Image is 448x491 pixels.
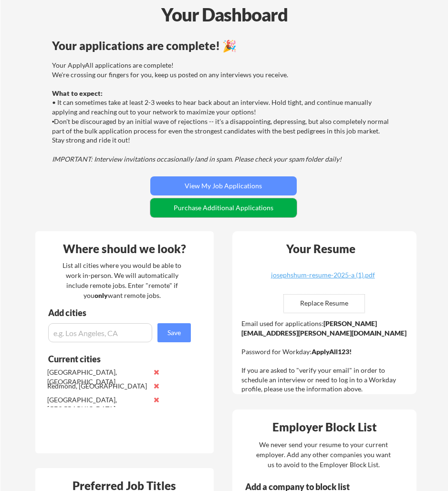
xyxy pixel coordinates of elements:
[312,348,352,356] strong: ApplyAll123!
[48,323,152,342] input: e.g. Los Angeles, CA
[47,395,148,414] div: [GEOGRAPHIC_DATA], [GEOGRAPHIC_DATA]
[157,323,191,342] button: Save
[52,89,103,97] strong: What to expect:
[274,243,368,255] div: Your Resume
[48,308,189,317] div: Add cities
[236,421,414,433] div: Employer Block List
[241,319,406,337] strong: [PERSON_NAME][EMAIL_ADDRESS][PERSON_NAME][DOMAIN_NAME]
[266,272,380,278] div: josephshum-resume-2025-a (1).pdf
[47,368,148,386] div: [GEOGRAPHIC_DATA], [GEOGRAPHIC_DATA]
[52,118,54,125] font: •
[150,176,297,195] button: View My Job Applications
[52,61,392,164] div: Your ApplyAll applications are complete! We're crossing our fingers for you, keep us posted on an...
[47,381,148,391] div: Redmond, [GEOGRAPHIC_DATA]
[256,440,392,470] div: We never send your resume to your current employer. Add any other companies you want us to avoid ...
[36,243,213,255] div: Where should we look?
[52,40,395,51] div: Your applications are complete! 🎉
[245,482,365,491] div: Add a company to block list
[150,198,297,217] button: Purchase Additional Applications
[241,319,410,394] div: Email used for applications: Password for Workday: If you are asked to "verify your email" in ord...
[94,291,108,299] strong: only
[266,272,380,286] a: josephshum-resume-2025-a (1).pdf
[48,355,177,363] div: Current cities
[1,1,448,28] div: Your Dashboard
[56,260,188,300] div: List all cities where you would be able to work in-person. We will automatically include remote j...
[52,155,342,163] em: IMPORTANT: Interview invitations occasionally land in spam. Please check your spam folder daily!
